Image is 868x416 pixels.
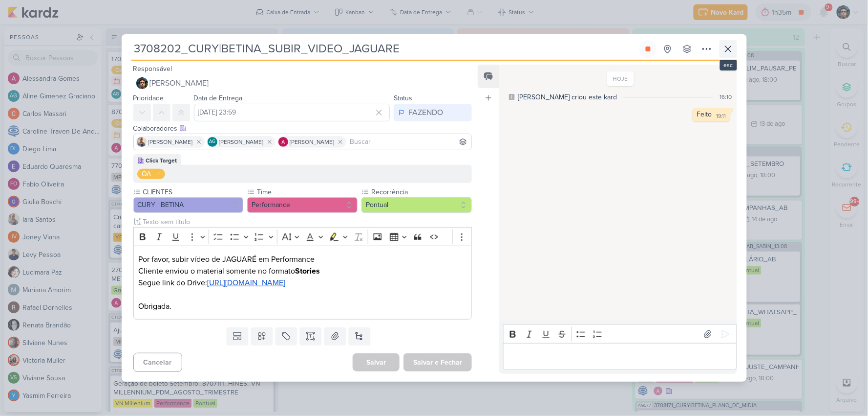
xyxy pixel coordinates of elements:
input: Select a date [194,104,390,121]
label: Responsável [133,65,172,73]
label: Recorrência [370,187,472,197]
button: [PERSON_NAME] [133,74,472,92]
div: [PERSON_NAME] criou este kard [518,92,617,102]
p: AG [209,139,215,144]
div: Editor editing area: main [133,246,472,320]
button: Performance [247,197,358,213]
strong: Stories [295,266,320,276]
div: 16:10 [720,92,732,101]
label: Status [394,94,412,102]
span: [PERSON_NAME] [148,138,193,146]
div: Click Target [146,156,177,165]
span: [PERSON_NAME] [290,138,335,146]
button: Cancelar [133,353,182,372]
span: [PERSON_NAME] [150,77,209,89]
input: Kard Sem Título [131,40,637,58]
div: Editor toolbar [133,227,472,246]
p: Segue link do Drive: Obrigada. [138,277,466,312]
label: CLIENTES [142,187,244,197]
label: Data de Entrega [194,94,243,102]
a: [URL][DOMAIN_NAME] [207,278,285,288]
input: Buscar [348,136,470,148]
div: Parar relógio [644,45,652,53]
div: 19:11 [717,113,726,120]
div: Colaboradores [133,123,472,134]
img: Iara Santos [137,137,147,147]
button: FAZENDO [394,104,472,121]
p: Por favor, subir vídeo de JAGUARÉ em Performance Cliente enviou o material somente no formato [138,254,466,277]
button: CURY | BETINA [133,197,244,213]
input: Texto sem título [141,217,472,227]
div: Editor toolbar [503,324,737,344]
div: QA [142,169,151,179]
div: esc [720,60,737,70]
div: FAZENDO [408,107,443,118]
div: Feito [697,110,712,118]
img: Alessandra Gomes [278,137,288,147]
label: Prioridade [133,94,164,102]
div: Editor editing area: main [503,343,737,370]
div: Aline Gimenez Graciano [208,137,217,147]
img: Nelito Junior [136,77,148,89]
label: Time [256,187,358,197]
button: Pontual [361,197,472,213]
span: [PERSON_NAME] [219,138,264,146]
